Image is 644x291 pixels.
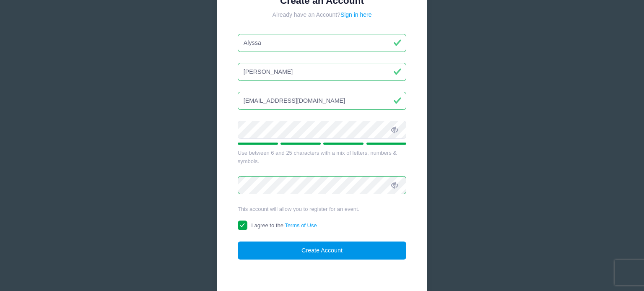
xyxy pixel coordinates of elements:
a: Sign in here [340,11,372,18]
input: I agree to theTerms of Use [238,221,247,230]
input: Last Name [238,63,407,81]
button: Create Account [238,242,407,260]
input: Email [238,92,407,110]
div: This account will allow you to register for an event. [238,205,407,213]
a: Terms of Use [285,222,317,229]
div: Already have an Account? [238,10,407,19]
input: First Name [238,34,407,52]
span: I agree to the [251,222,317,229]
div: Use between 6 and 25 characters with a mix of letters, numbers & symbols. [238,149,407,165]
